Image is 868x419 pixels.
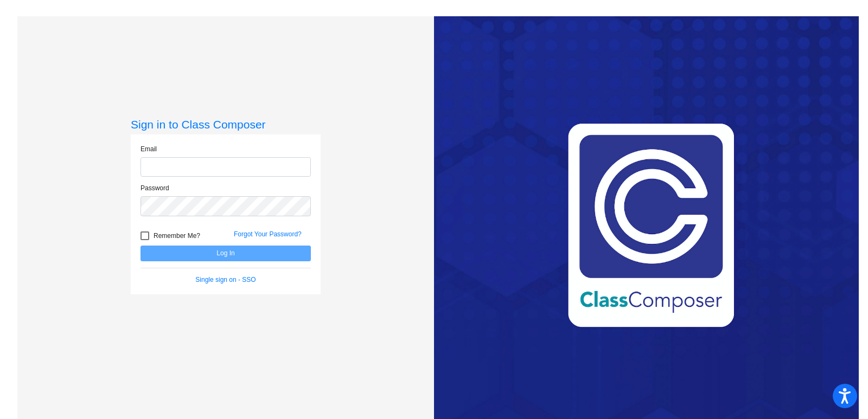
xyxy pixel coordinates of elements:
[131,118,321,131] h3: Sign in to Class Composer
[154,229,200,242] span: Remember Me?
[234,230,302,238] a: Forgot Your Password?
[141,183,169,193] label: Password
[195,276,256,283] a: Single sign on - SSO
[141,144,157,154] label: Email
[141,246,311,261] button: Log In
